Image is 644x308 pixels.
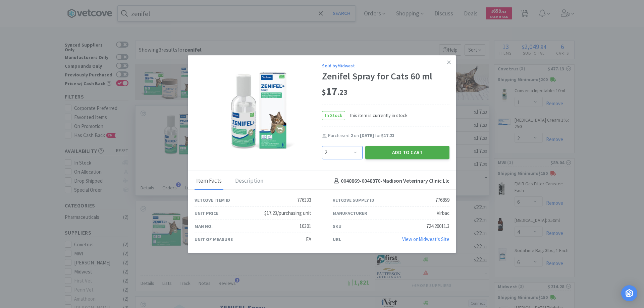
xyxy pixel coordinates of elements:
span: This item is currently in stock [345,112,408,119]
div: 724.20011.3 [426,222,449,230]
div: Description [233,173,265,190]
div: Vetcove Item ID [195,196,230,204]
span: 17 [322,85,347,98]
div: Zenifel Spray for Cats 60 ml [322,71,449,82]
div: Purchased on for [328,132,449,139]
div: Unit Price [195,209,218,217]
img: 4a093dbb2dc8447e91a3ff9251e4d09f_776859.jpeg [215,67,302,154]
span: In Stock [322,111,345,120]
div: 776859 [435,196,449,204]
div: Vetcove Supply ID [333,196,374,204]
span: 2 [351,132,353,138]
button: Add to Cart [365,146,449,159]
div: Man No. [195,223,213,230]
div: 10301 [300,222,311,230]
div: URL [333,236,341,243]
div: Virbac [437,209,449,217]
div: Item Facts [195,173,223,190]
h4: 0048869-0048870 - Madison Veterinary Clinic Llc [331,177,449,186]
div: SKU [333,223,341,230]
span: $17.23 [381,132,394,138]
div: Unit of Measure [195,236,233,243]
a: View onMidwest's Site [402,236,449,242]
div: EA [306,235,311,243]
div: 776333 [297,196,311,204]
span: . 23 [337,88,347,97]
div: Open Intercom Messenger [621,285,637,301]
span: [DATE] [360,132,374,138]
span: $ [322,88,326,97]
div: $17.23/purchasing unit [264,209,311,217]
div: Sold by Midwest [322,62,449,69]
div: Manufacturer [333,209,367,217]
